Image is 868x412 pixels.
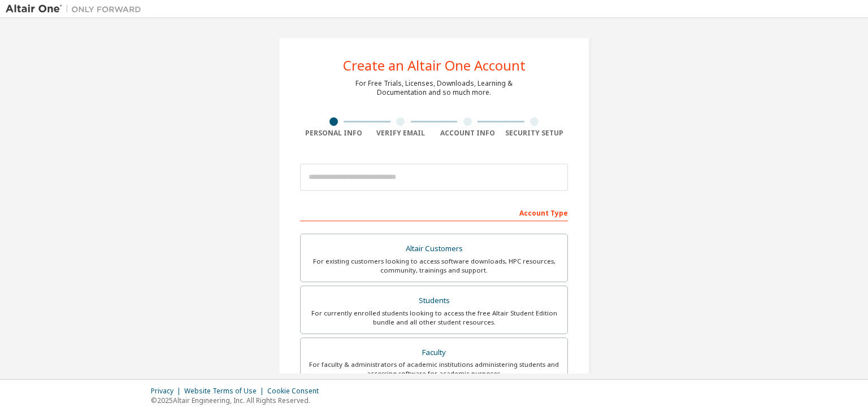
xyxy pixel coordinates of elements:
div: Account Type [300,203,568,221]
div: Security Setup [501,129,568,138]
div: Altair Customers [307,241,561,257]
div: Faculty [307,345,561,361]
div: Account Info [434,129,501,138]
img: Altair One [6,3,147,15]
div: For existing customers looking to access software downloads, HPC resources, community, trainings ... [307,257,561,275]
div: Cookie Consent [267,387,325,396]
div: Privacy [151,387,184,396]
div: For faculty & administrators of academic institutions administering students and accessing softwa... [307,360,561,378]
div: Verify Email [367,129,435,138]
div: Create an Altair One Account [343,59,526,72]
p: © 2025 Altair Engineering, Inc. All Rights Reserved. [151,396,325,405]
div: For Free Trials, Licenses, Downloads, Learning & Documentation and so much more. [355,79,513,97]
div: Website Terms of Use [184,387,267,396]
div: Students [307,293,561,309]
div: Personal Info [300,129,367,138]
div: For currently enrolled students looking to access the free Altair Student Edition bundle and all ... [307,309,561,327]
